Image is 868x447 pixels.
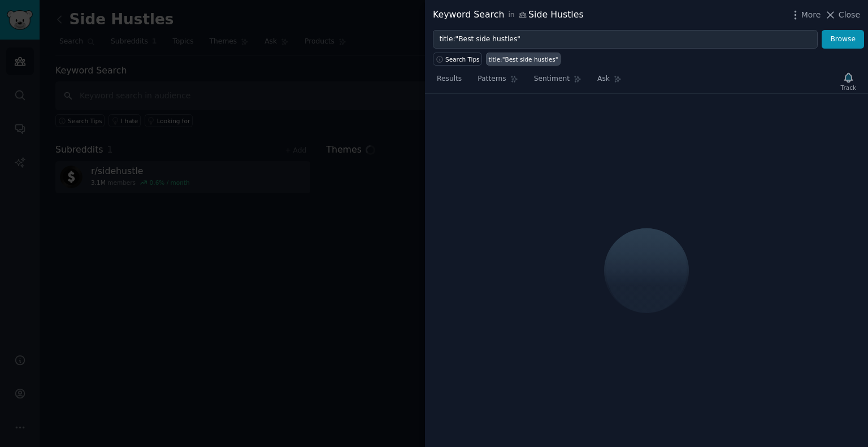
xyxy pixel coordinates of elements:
span: in [508,10,514,20]
button: Search Tips [433,53,482,66]
div: Keyword Search Side Hustles [433,8,584,22]
a: Sentiment [530,70,585,93]
div: title:"Best side hustles" [489,55,558,63]
a: Patterns [474,70,522,93]
span: More [801,9,821,21]
input: Try a keyword related to your business [433,30,818,49]
span: Results [437,74,462,84]
span: Patterns [478,74,506,84]
a: title:"Best side hustles" [486,53,561,66]
a: Ask [593,70,626,93]
button: Browse [822,30,864,49]
button: Close [824,9,860,21]
span: Close [839,9,860,21]
span: Search Tips [445,55,480,63]
span: Sentiment [534,74,570,84]
span: Ask [597,74,610,84]
button: More [789,9,821,21]
a: Results [433,70,466,93]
